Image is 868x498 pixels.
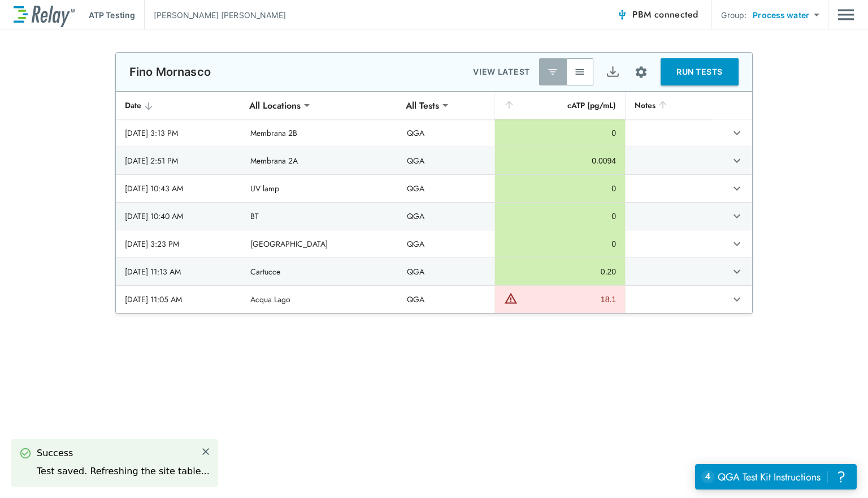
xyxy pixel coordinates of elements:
div: [DATE] 3:23 PM [125,238,232,250]
td: Membrana 2A [241,147,398,174]
img: Success [20,448,31,459]
button: expand row [727,151,747,170]
td: QGA [398,175,494,202]
div: [DATE] 11:13 AM [125,266,232,277]
div: [DATE] 10:40 AM [125,211,232,222]
button: expand row [727,262,747,281]
td: QGA [398,203,494,230]
img: Settings Icon [634,65,648,79]
img: View All [574,66,585,78]
button: Site setup [626,57,656,87]
p: [PERSON_NAME] [PERSON_NAME] [154,9,286,21]
td: Acqua Lago [241,286,398,313]
table: sticky table [116,92,752,314]
img: Drawer Icon [837,4,854,25]
button: RUN TESTS [661,58,739,85]
iframe: Resource center [695,464,857,490]
div: Notes [635,98,702,112]
td: UV lamp [241,175,398,202]
button: expand row [727,207,747,226]
span: PBM [632,7,698,23]
button: expand row [727,234,747,254]
img: Warning [504,291,518,305]
div: [DATE] 10:43 AM [125,183,232,194]
div: Test saved. Refreshing the site table... [37,465,210,478]
img: Export Icon [606,65,620,79]
td: QGA [398,119,494,147]
div: 0 [504,183,616,194]
button: PBM connected [612,3,702,26]
th: Date [116,92,241,119]
p: Fino Mornasco [129,65,211,79]
span: connected [654,8,698,21]
td: [GEOGRAPHIC_DATA] [241,230,398,257]
td: QGA [398,147,494,174]
div: All Locations [241,94,309,117]
div: 0.20 [504,266,616,277]
div: [DATE] 2:51 PM [125,155,232,166]
p: VIEW LATEST [473,65,530,79]
div: 0 [504,127,616,139]
img: Latest [547,66,558,78]
td: BT [241,203,398,230]
button: expand row [727,290,747,309]
p: Group: [721,9,747,21]
td: QGA [398,286,494,313]
div: All Tests [398,94,447,117]
button: Main menu [837,4,854,25]
div: [DATE] 3:13 PM [125,127,232,139]
td: Membrana 2B [241,119,398,147]
button: expand row [727,179,747,198]
div: 0.0094 [504,155,616,166]
div: 18.1 [520,294,616,305]
p: ATP Testing [89,9,135,21]
img: LuminUltra Relay [14,3,75,27]
button: expand row [727,123,747,143]
div: 0 [504,211,616,222]
div: 0 [504,238,616,250]
td: QGA [398,230,494,257]
td: QGA [398,258,494,285]
img: Close Icon [201,447,211,457]
td: Cartucce [241,258,398,285]
img: Connected Icon [617,9,628,20]
button: Export [599,58,626,85]
div: [DATE] 11:05 AM [125,294,232,305]
div: cATP (pg/mL) [504,98,616,112]
div: Success [37,447,210,460]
